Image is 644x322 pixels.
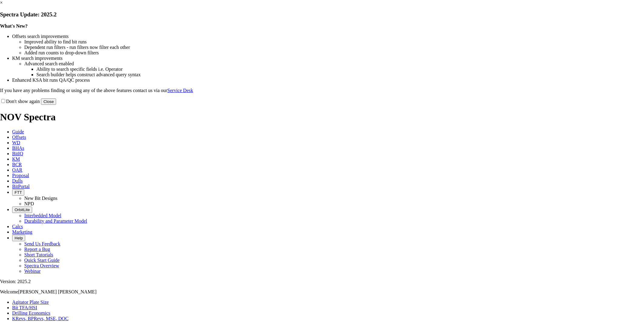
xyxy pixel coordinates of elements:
[12,56,644,61] li: KM search improvements
[15,207,30,212] span: OrbitLite
[12,135,26,140] span: Offsets
[24,213,61,218] a: Interbedded Model
[24,39,644,45] li: Improved ability to find bit runs
[24,252,53,257] a: Short Tutorials
[18,289,96,294] span: [PERSON_NAME] [PERSON_NAME]
[12,229,32,235] span: Marketing
[24,263,59,268] a: Spectra Overview
[12,316,69,321] a: KRevs, BPRevs, MSE, DOC
[12,162,22,167] span: BCR
[12,34,644,39] li: Offsets search improvements
[12,305,37,310] a: Bit TFA/HSI
[1,99,5,103] input: Don't show again
[12,156,20,162] span: KM
[24,61,644,67] li: Advanced search enabled
[24,258,59,263] a: Quick Start Guide
[12,300,49,305] a: Agitator Plate Size
[12,151,23,156] span: BitIQ
[24,196,57,201] a: New Bit Designs
[12,146,24,151] span: BHAs
[12,184,30,189] span: BitPortal
[41,98,56,105] button: Close
[167,88,193,93] a: Service Desk
[12,140,20,145] span: WD
[12,224,23,229] span: Calcs
[24,201,34,206] a: NPD
[36,72,644,77] li: Search builder helps construct advanced query syntax
[12,310,50,316] a: Drilling Economics
[12,167,22,173] span: OAR
[12,173,29,178] span: Proposal
[24,241,60,246] a: Send Us Feedback
[36,67,644,72] li: Ability to search specific fields i.e. Operator
[12,77,644,83] li: Enhanced KSA bit runs QA/QC process
[24,218,87,224] a: Durability and Parameter Model
[24,45,644,50] li: Dependent run filters - run filters now filter each other
[12,178,23,183] span: Dulls
[24,50,644,56] li: Added run counts to drop-down filters
[12,129,24,134] span: Guide
[15,190,22,195] span: FTT
[24,269,41,274] a: Webinar
[15,236,23,240] span: Help
[24,247,50,252] a: Report a Bug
